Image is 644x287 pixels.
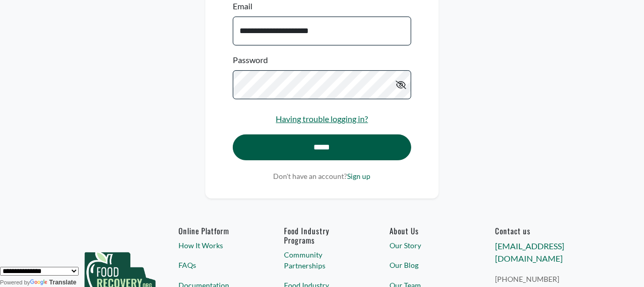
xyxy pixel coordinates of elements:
h6: Online Platform [179,226,254,235]
a: [EMAIL_ADDRESS][DOMAIN_NAME] [496,241,565,263]
h6: Contact us [496,226,571,235]
a: Having trouble logging in? [276,114,368,124]
label: Password [233,54,268,66]
h6: Food Industry Programs [284,226,360,245]
a: How It Works [179,240,254,251]
p: Don't have an account? [233,171,411,182]
a: Community Partnerships [284,249,360,271]
a: Sign up [348,172,371,180]
a: About Us [390,226,466,235]
a: Our Story [390,240,466,251]
img: Google Translate [30,279,49,286]
a: Translate [30,279,77,286]
a: FAQs [179,260,254,270]
a: Our Blog [390,260,466,270]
